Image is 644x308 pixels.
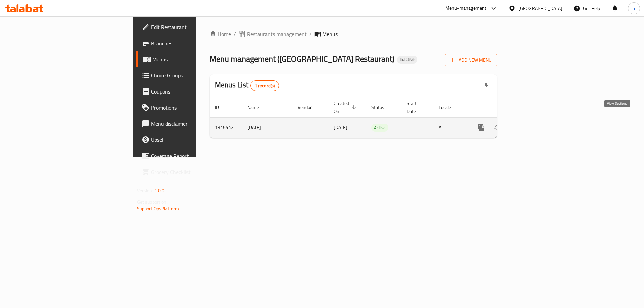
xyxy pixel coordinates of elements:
[247,30,307,38] span: Restaurants management
[151,39,236,47] span: Branches
[401,117,433,138] td: -
[151,87,236,96] span: Coupons
[242,117,292,138] td: [DATE]
[334,123,347,132] span: [DATE]
[239,30,307,38] a: Restaurants management
[136,83,241,100] a: Coupons
[298,103,320,111] span: Vendor
[151,168,236,176] span: Grocery Checklist
[210,97,543,138] table: enhanced table
[151,136,236,144] span: Upsell
[136,116,241,132] a: Menu disclaimer
[397,57,417,62] span: Inactive
[137,186,153,195] span: Version:
[450,56,492,64] span: Add New Menu
[478,78,494,94] div: Export file
[210,30,497,38] nav: breadcrumb
[439,103,460,111] span: Locale
[136,164,241,180] a: Grocery Checklist
[633,5,635,12] span: a
[250,80,279,91] div: Total records count
[136,67,241,83] a: Choice Groups
[136,148,241,164] a: Coverage Report
[397,56,417,64] div: Inactive
[247,103,268,111] span: Name
[210,51,394,66] span: Menu management ( [GEOGRAPHIC_DATA] Restaurant )
[137,204,179,213] a: Support.OpsPlatform
[215,80,279,91] h2: Menus List
[151,71,236,79] span: Choice Groups
[489,120,505,136] button: Change Status
[136,35,241,51] a: Branches
[136,100,241,116] a: Promotions
[473,120,489,136] button: more
[371,124,388,132] span: Active
[309,30,312,38] li: /
[407,99,425,115] span: Start Date
[433,117,468,138] td: All
[151,152,236,160] span: Coverage Report
[151,120,236,128] span: Menu disclaimer
[152,55,236,63] span: Menus
[137,198,168,206] span: Get support on:
[334,99,358,115] span: Created On
[151,104,236,112] span: Promotions
[251,83,279,89] span: 1 record(s)
[518,5,562,12] div: [GEOGRAPHIC_DATA]
[468,97,543,118] th: Actions
[136,19,241,35] a: Edit Restaurant
[445,4,487,12] div: Menu-management
[154,186,165,195] span: 1.0.0
[215,103,228,111] span: ID
[322,30,338,38] span: Menus
[151,23,236,31] span: Edit Restaurant
[371,103,393,111] span: Status
[445,54,497,66] button: Add New Menu
[136,132,241,148] a: Upsell
[136,51,241,67] a: Menus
